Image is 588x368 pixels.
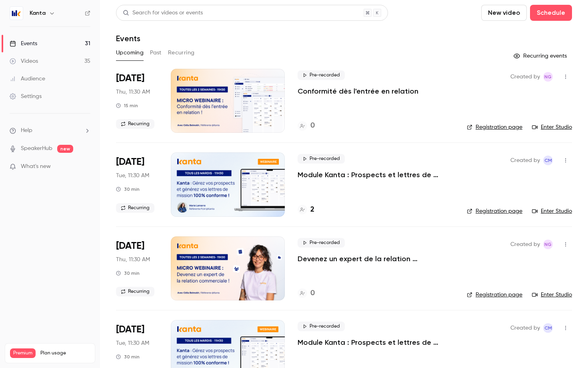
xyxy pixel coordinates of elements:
[116,156,144,168] span: [DATE]
[10,75,45,83] div: Audience
[510,240,540,249] span: Created by
[298,322,345,331] span: Pre-recorded
[116,256,150,264] span: Thu, 11:30 AM
[310,288,315,299] h4: 0
[10,40,37,48] div: Events
[10,92,42,100] div: Settings
[544,240,552,249] span: NG
[298,204,314,215] a: 2
[21,144,52,153] a: SpeakerHub
[116,119,154,129] span: Recurring
[543,156,553,165] span: Charlotte MARTEL
[10,126,90,135] li: help-dropdown-opener
[543,323,553,333] span: Charlotte MARTEL
[510,72,540,82] span: Created by
[116,186,140,192] div: 30 min
[116,102,138,109] div: 15 min
[532,123,572,131] a: Enter Studio
[530,5,572,21] button: Schedule
[10,7,23,20] img: Kanta
[467,291,522,299] a: Registration page
[21,126,32,135] span: Help
[298,154,345,164] span: Pre-recorded
[298,86,418,96] a: Conformité dès l'entrée en relation
[116,172,149,180] span: Tue, 11:30 AM
[116,354,140,360] div: 30 min
[310,204,314,215] h4: 2
[30,9,46,17] h6: Kanta
[40,350,90,356] span: Plan usage
[116,34,140,43] h1: Events
[10,348,36,358] span: Premium
[298,120,315,131] a: 0
[116,72,144,85] span: [DATE]
[116,323,144,336] span: [DATE]
[10,57,38,65] div: Videos
[123,9,203,17] div: Search for videos or events
[116,339,149,347] span: Tue, 11:30 AM
[116,270,140,276] div: 30 min
[57,145,73,153] span: new
[298,288,315,299] a: 0
[116,46,144,59] button: Upcoming
[298,70,345,80] span: Pre-recorded
[298,254,454,264] a: Devenez un expert de la relation commerciale !
[543,240,553,249] span: Nicolas Guitard
[116,152,158,216] div: Oct 7 Tue, 11:30 AM (Europe/Paris)
[544,323,552,333] span: CM
[544,72,552,82] span: NG
[116,236,158,300] div: Oct 9 Thu, 11:30 AM (Europe/Paris)
[310,120,315,131] h4: 0
[298,338,454,347] a: Module Kanta : Prospects et lettres de mission
[543,72,553,82] span: Nicolas Guitard
[481,5,527,21] button: New video
[510,323,540,333] span: Created by
[116,240,144,252] span: [DATE]
[532,291,572,299] a: Enter Studio
[510,50,572,62] button: Recurring events
[544,156,552,165] span: CM
[116,69,158,133] div: Oct 2 Thu, 11:30 AM (Europe/Paris)
[467,207,522,215] a: Registration page
[150,46,162,59] button: Past
[116,287,154,296] span: Recurring
[168,46,195,59] button: Recurring
[532,207,572,215] a: Enter Studio
[116,203,154,213] span: Recurring
[21,162,51,171] span: What's new
[467,123,522,131] a: Registration page
[510,156,540,165] span: Created by
[298,170,454,180] a: Module Kanta : Prospects et lettres de mission
[116,88,150,96] span: Thu, 11:30 AM
[298,238,345,248] span: Pre-recorded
